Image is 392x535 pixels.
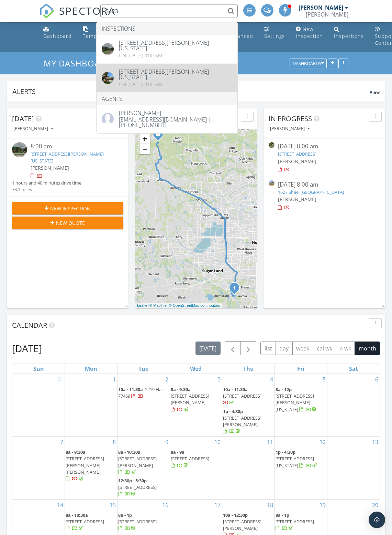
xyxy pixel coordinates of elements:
[43,33,72,39] div: Dashboard
[170,374,222,437] td: Go to September 3, 2025
[111,437,117,448] a: Go to September 8, 2025
[100,4,238,18] input: Search everything...
[66,449,104,482] a: 8a - 9:30a [STREET_ADDRESS][PERSON_NAME][PERSON_NAME]
[371,500,380,511] a: Go to September 20, 2025
[12,217,123,229] button: New Quote
[213,500,222,511] a: Go to September 17, 2025
[171,449,209,468] a: 8a - 9a [STREET_ADDRESS]
[348,364,359,374] a: Saturday
[66,449,86,455] span: 8a - 9:30a
[276,512,314,531] a: 8a - 1p [STREET_ADDRESS]
[269,374,275,385] a: Go to September 4, 2025
[276,455,314,468] span: [STREET_ADDRESS][US_STATE]
[12,124,55,134] button: [PERSON_NAME]
[171,449,184,455] span: 8a - 9a
[269,142,275,148] img: streetview
[266,437,275,448] a: Go to September 11, 2025
[66,455,104,475] span: [STREET_ADDRESS][PERSON_NAME][PERSON_NAME]
[83,33,110,39] div: Templates
[233,286,236,291] i: 1
[171,393,209,406] span: [STREET_ADDRESS][PERSON_NAME]
[164,374,170,385] a: Go to September 2, 2025
[334,33,364,39] div: Inspections
[108,500,117,511] a: Go to September 15, 2025
[137,303,148,307] a: Leaflet
[275,374,327,437] td: Go to September 5, 2025
[119,69,232,80] div: [STREET_ADDRESS][PERSON_NAME][US_STATE]
[276,518,314,525] span: [STREET_ADDRESS]
[318,500,327,511] a: Go to September 19, 2025
[242,364,255,374] a: Thursday
[83,364,99,374] a: Monday
[66,511,116,533] a: 8a - 10:30a [STREET_ADDRESS]
[260,342,276,355] button: list
[278,189,344,195] a: 1627 Shae, [GEOGRAPHIC_DATA]
[56,374,65,385] a: Go to August 31, 2025
[119,53,232,58] div: On [DATE] 8:00 am
[369,512,385,528] div: Open Intercom Messenger
[12,114,34,123] span: [DATE]
[66,518,104,525] span: [STREET_ADDRESS]
[118,477,169,499] a: 12:30p - 5:30p [STREET_ADDRESS]
[189,364,203,374] a: Wednesday
[216,374,222,385] a: Go to September 3, 2025
[65,437,117,499] td: Go to September 8, 2025
[275,437,327,499] td: Go to September 12, 2025
[118,518,157,525] span: [STREET_ADDRESS]
[12,342,42,355] h2: [DATE]
[65,374,117,437] td: Go to September 1, 2025
[97,22,237,35] li: Inspections
[164,437,170,448] a: Go to September 9, 2025
[135,303,222,308] div: |
[278,142,371,151] div: [DATE] 8:00 am
[118,386,169,400] a: 10a - 11:30a 5219 Flat 77469
[276,386,326,414] a: 8a - 12p [STREET_ADDRESS][PERSON_NAME][US_STATE]
[276,448,326,470] a: 1p - 4:30p [STREET_ADDRESS][US_STATE]
[321,374,327,385] a: Go to September 5, 2025
[276,449,318,468] a: 1p - 4:30p [STREET_ADDRESS][US_STATE]
[276,386,292,392] span: 8a - 12p
[355,342,380,355] button: month
[117,374,170,437] td: Go to September 2, 2025
[137,364,150,374] a: Tuesday
[59,437,65,448] a: Go to September 7, 2025
[118,455,157,468] span: [STREET_ADDRESS][PERSON_NAME]
[31,151,104,164] a: [STREET_ADDRESS][PERSON_NAME][US_STATE]
[161,500,170,511] a: Go to September 16, 2025
[223,408,243,415] span: 1p - 4:30p
[118,386,163,399] a: 10a - 11:30a 5219 Flat 77469
[276,393,314,412] span: [STREET_ADDRESS][PERSON_NAME][US_STATE]
[278,196,316,202] span: [PERSON_NAME]
[44,57,117,69] a: My Dashboard
[66,512,88,518] span: 8a - 10:30a
[264,33,285,39] div: Settings
[234,287,238,292] div: 3423 Velasco Ct, Missouri City, TX 77459
[171,386,222,414] a: 8a - 9:30a [STREET_ADDRESS][PERSON_NAME]
[306,11,348,18] div: Billy Cook
[370,89,380,95] span: View
[118,478,147,484] span: 12:30p - 5:30p
[118,512,157,531] a: 8a - 1p [STREET_ADDRESS]
[269,124,311,134] button: [PERSON_NAME]
[118,511,169,533] a: 8a - 1p [STREET_ADDRESS]
[276,511,326,533] a: 8a - 1p [STREET_ADDRESS]
[12,142,123,193] a: 8:00 am [STREET_ADDRESS][PERSON_NAME][US_STATE] [PERSON_NAME] 1 hours and 40 minutes drive time 7...
[293,61,324,66] div: Dashboards
[223,386,261,406] a: 10a - 11:30a [STREET_ADDRESS]
[266,500,275,511] a: Go to September 18, 2025
[12,202,123,214] button: New Inspection
[296,364,306,374] a: Friday
[12,321,47,330] span: Calendar
[102,43,114,55] img: streetview
[118,484,157,490] span: [STREET_ADDRESS]
[327,374,380,437] td: Go to September 6, 2025
[223,386,248,392] span: 10a - 11:30a
[119,110,232,116] div: [PERSON_NAME]
[118,478,157,497] a: 12:30p - 5:30p [STREET_ADDRESS]
[276,512,289,518] span: 8a - 1p
[225,341,241,355] button: Previous month
[158,134,162,138] div: 17244 Deer run, Navasota TX 77868
[102,113,114,125] img: missingagentphoto.jpg
[39,9,115,24] a: SPECTORA
[118,386,143,392] span: 10a - 11:30a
